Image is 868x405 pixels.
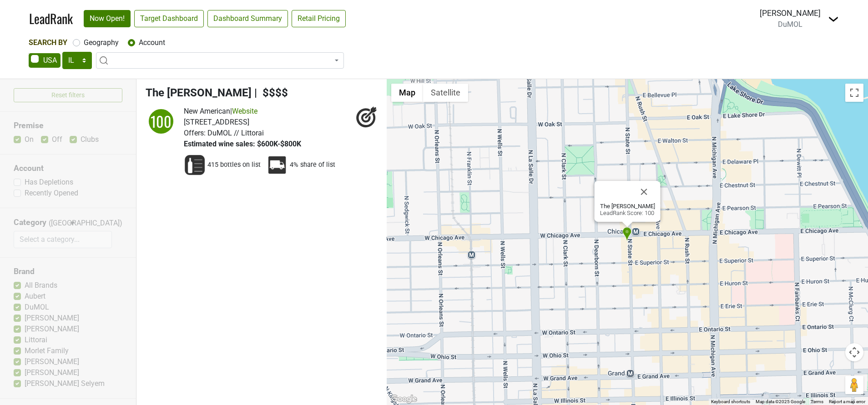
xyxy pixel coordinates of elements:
button: Keyboard shortcuts [711,399,750,405]
div: LeadRank Score: 100 [600,203,655,216]
img: Wine List [184,154,206,176]
div: The Alston [622,227,632,242]
img: Dropdown Menu [828,14,839,25]
span: Estimated wine sales: $600K-$800K [184,140,301,148]
a: Report a map error [829,399,865,404]
span: [STREET_ADDRESS] [184,118,249,126]
span: DuMOL [778,20,802,29]
a: Website [232,107,257,115]
span: Offers: [184,129,206,137]
button: Toggle fullscreen view [845,84,863,102]
a: Open this area in Google Maps (opens a new window) [389,393,419,405]
button: Map camera controls [845,343,863,361]
span: The [PERSON_NAME] [146,86,252,99]
a: Now Open! [84,10,131,27]
button: Show satellite imagery [423,84,468,102]
div: 100 [147,108,175,135]
b: The [PERSON_NAME] [600,203,655,210]
button: Close [633,181,655,203]
label: Account [139,37,165,48]
span: | $$$$ [254,86,288,99]
a: Dashboard Summary [207,10,288,27]
label: Geography [84,37,119,48]
span: Search By [29,38,67,47]
span: DuMOL // Littorai [207,129,264,137]
a: Retail Pricing [292,10,346,27]
img: quadrant_split.svg [146,106,177,137]
div: [PERSON_NAME] [760,7,821,19]
a: Terms (opens in new tab) [811,399,823,404]
button: Drag Pegman onto the map to open Street View [845,376,863,394]
span: 415 bottles on list [207,160,261,170]
div: | [184,106,301,117]
a: Target Dashboard [134,10,204,27]
span: 4% share of list [290,160,335,170]
span: New American [184,107,230,115]
img: Google [389,393,419,405]
button: Show street map [391,84,423,102]
img: Percent Distributor Share [266,154,288,176]
a: LeadRank [29,9,73,28]
span: Map data ©2025 Google [756,399,805,404]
